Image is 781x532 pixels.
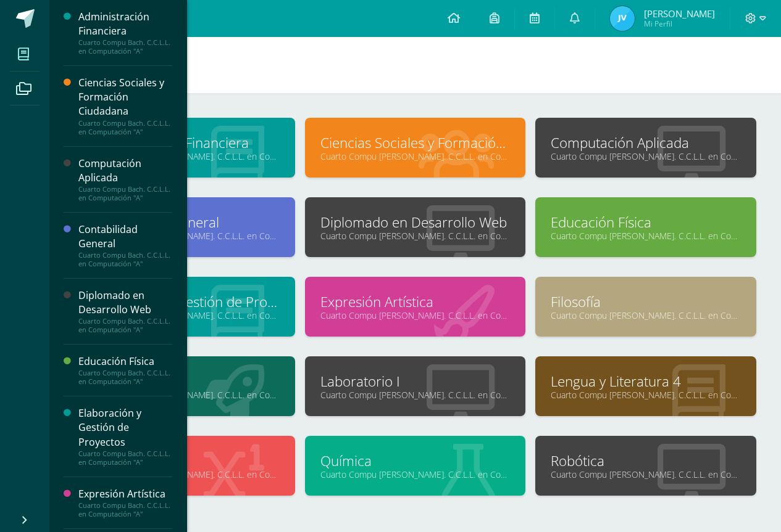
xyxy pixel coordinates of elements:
div: Cuarto Compu Bach. C.C.L.L. en Computación "A" [78,38,172,55]
a: Ciencias Sociales y Formación CiudadanaCuarto Compu Bach. C.C.L.L. en Computación "A" [78,76,172,136]
span: Mi Perfil [644,18,715,29]
a: Computación Aplicada [551,133,741,152]
a: Laboratorio I [320,372,511,391]
a: Cuarto Compu [PERSON_NAME]. C.C.L.L. en Computación "A" [320,309,511,321]
a: Expresión Artística [320,292,511,311]
a: Elaboración y Gestión de ProyectosCuarto Compu Bach. C.C.L.L. en Computación "A" [78,406,172,466]
a: Cuarto Compu [PERSON_NAME]. C.C.L.L. en Computación "A" [551,389,741,401]
div: Diplomado en Desarrollo Web [78,289,172,317]
a: Cuarto Compu [PERSON_NAME]. C.C.L.L. en Computación "A" [320,389,511,401]
div: Elaboración y Gestión de Proyectos [78,406,172,449]
a: Cuarto Compu [PERSON_NAME]. C.C.L.L. en Computación "A" [551,150,741,162]
div: Cuarto Compu Bach. C.C.L.L. en Computación "A" [78,369,172,386]
div: Cuarto Compu Bach. C.C.L.L. en Computación "A" [78,185,172,202]
a: Cuarto Compu [PERSON_NAME]. C.C.L.L. en Computación "A" [320,150,511,162]
img: 0edbb7f1b5ed660522841b85fd4d92f8.png [610,6,635,31]
div: Cuarto Compu Bach. C.C.L.L. en Computación "A" [78,251,172,268]
a: Cuarto Compu [PERSON_NAME]. C.C.L.L. en Computación "A" [320,469,511,480]
a: Ciencias Sociales y Formación Ciudadana [320,133,511,152]
span: [PERSON_NAME] [644,7,715,20]
div: Computación Aplicada [78,157,172,185]
a: Química [320,451,511,470]
a: Diplomado en Desarrollo Web [320,213,511,232]
a: Cuarto Compu [PERSON_NAME]. C.C.L.L. en Computación "A" [320,230,511,242]
div: Cuarto Compu Bach. C.C.L.L. en Computación "A" [78,501,172,518]
a: Robótica [551,451,741,470]
a: Educación Física [551,213,741,232]
div: Expresión Artística [78,487,172,501]
a: Cuarto Compu [PERSON_NAME]. C.C.L.L. en Computación "A" [551,469,741,480]
a: Cuarto Compu [PERSON_NAME]. C.C.L.L. en Computación "A" [551,230,741,242]
a: Educación FísicaCuarto Compu Bach. C.C.L.L. en Computación "A" [78,354,172,386]
a: Cuarto Compu [PERSON_NAME]. C.C.L.L. en Computación "A" [551,309,741,321]
div: Contabilidad General [78,223,172,251]
a: Expresión ArtísticaCuarto Compu Bach. C.C.L.L. en Computación "A" [78,487,172,518]
div: Cuarto Compu Bach. C.C.L.L. en Computación "A" [78,449,172,467]
div: Cuarto Compu Bach. C.C.L.L. en Computación "A" [78,317,172,334]
a: Filosofía [551,292,741,311]
div: Ciencias Sociales y Formación Ciudadana [78,76,172,118]
div: Educación Física [78,354,172,369]
a: Contabilidad GeneralCuarto Compu Bach. C.C.L.L. en Computación "A" [78,223,172,268]
div: Administración Financiera [78,10,172,38]
a: Lengua y Literatura 4 [551,372,741,391]
div: Cuarto Compu Bach. C.C.L.L. en Computación "A" [78,119,172,136]
a: Administración FinancieraCuarto Compu Bach. C.C.L.L. en Computación "A" [78,10,172,55]
a: Diplomado en Desarrollo WebCuarto Compu Bach. C.C.L.L. en Computación "A" [78,289,172,334]
a: Computación AplicadaCuarto Compu Bach. C.C.L.L. en Computación "A" [78,157,172,202]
